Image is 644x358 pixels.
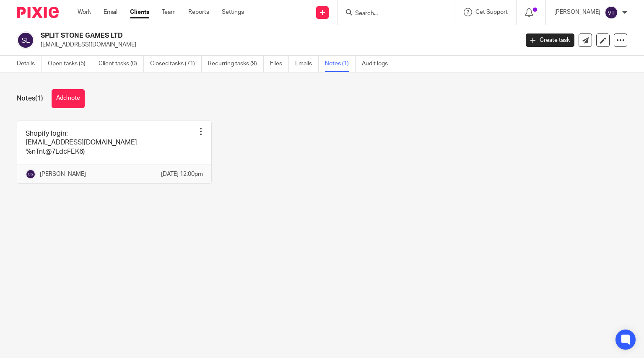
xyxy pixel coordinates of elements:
[295,56,319,72] a: Emails
[130,8,149,16] a: Clients
[17,56,42,72] a: Details
[362,56,394,72] a: Audit logs
[222,8,244,16] a: Settings
[325,56,356,72] a: Notes (1)
[52,89,85,108] button: Add note
[26,169,36,179] img: svg%3E
[17,7,59,18] img: Pixie
[41,41,513,49] p: [EMAIL_ADDRESS][DOMAIN_NAME]
[41,31,419,40] h2: SPLIT STONE GAMES LTD
[150,56,202,72] a: Closed tasks (71)
[475,9,508,15] span: Get Support
[78,8,91,16] a: Work
[104,8,117,16] a: Email
[161,170,203,178] p: [DATE] 12:00pm
[354,10,430,18] input: Search
[188,8,209,16] a: Reports
[526,33,574,47] a: Create task
[17,31,34,49] img: svg%3E
[40,170,86,178] p: [PERSON_NAME]
[554,8,600,16] p: [PERSON_NAME]
[48,56,92,72] a: Open tasks (5)
[208,56,264,72] a: Recurring tasks (9)
[17,94,43,103] h1: Notes
[35,95,43,102] span: (1)
[605,6,618,19] img: svg%3E
[270,56,289,72] a: Files
[162,8,176,16] a: Team
[99,56,144,72] a: Client tasks (0)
